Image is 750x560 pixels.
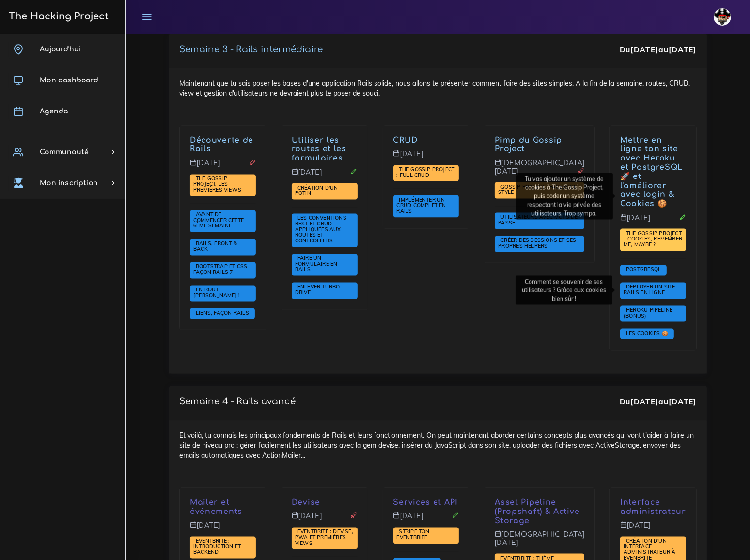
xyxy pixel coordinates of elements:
span: Mon inscription [40,179,98,187]
span: Faire un formulaire en Rails [295,255,338,273]
a: Avant de commencer cette 6ème semaine [193,212,244,230]
span: Déployer un site rails en ligne [624,284,675,296]
a: PostgreSQL [624,267,663,273]
p: Devise [292,498,358,508]
div: Maintenant que tu sais poser les bases d'une application Rails solide, nous allons te présenter c... [169,68,707,374]
span: The Gossip Project, les premières views [193,176,244,193]
p: [DATE] [620,522,686,537]
a: The Gossip Project, les premières views [193,176,244,194]
a: CRUD [393,136,418,145]
strong: [DATE] [669,45,697,54]
img: avatar [714,8,731,26]
span: Mon dashboard [40,77,98,84]
a: Mettre en ligne ton site avec Heroku et PostgreSQL 🚀 et l'améliorer avec login & Cookies 🍪 [620,136,683,209]
span: The Gossip Project - Cookies, remember me, maybe ? [624,230,682,248]
span: Avant de commencer cette 6ème semaine [193,211,244,229]
div: Comment se souvenir de ses utilisateurs ? Grâce aux cookies bien sûr ! [516,276,612,305]
span: Implémenter un CRUD complet en Rails [397,197,446,215]
a: Rails, front & back [193,240,237,253]
p: Interface administrateur [620,498,686,517]
div: Du au [620,44,697,55]
p: Asset Pipeline (Propshaft) & Active Storage [495,498,584,526]
a: Semaine 3 - Rails intermédiaire [179,45,323,54]
span: Agenda [40,108,68,115]
span: Utilisateurs avec mots de passe [498,214,578,226]
a: Création d'un potin [295,185,338,198]
a: Les cookies 🍪 [624,331,671,337]
span: Heroku Pipeline (Bonus) [624,307,672,320]
a: The Gossip Project : Full CRUD [397,167,455,179]
p: [DATE] [620,214,686,230]
a: Les conventions REST et CRUD appliquées aux Routes et Controllers [295,215,346,244]
span: En route [PERSON_NAME] ! [193,287,242,299]
p: [DATE] [190,160,256,175]
span: Les conventions REST et CRUD appliquées aux Routes et Controllers [295,215,346,244]
h3: The Hacking Project [6,11,109,22]
a: Gossip Project : Facebook style [498,184,577,197]
strong: [DATE] [630,45,658,54]
a: Implémenter un CRUD complet en Rails [397,197,446,215]
span: Eventbrite : Devise, PWA et premières views [295,528,353,546]
span: Création d'un potin [295,185,338,197]
p: [DATE] [393,512,459,528]
a: Découverte de Rails [190,136,253,154]
a: Heroku Pipeline (Bonus) [624,307,672,320]
span: Aujourd'hui [40,46,81,53]
p: [DATE] [292,512,358,528]
p: [DATE] [393,150,459,166]
strong: [DATE] [669,397,697,407]
p: [DATE] [292,169,358,184]
a: Faire un formulaire en Rails [295,256,338,273]
p: Services et API [393,498,459,508]
span: Eventbrite : introduction et backend [193,538,241,556]
a: Créer des sessions et ses propres helpers [498,238,576,250]
strong: [DATE] [630,397,658,407]
a: Enlever Turbo Drive [295,284,340,297]
span: The Gossip Project : Full CRUD [397,166,455,179]
p: [DATE] [190,522,256,537]
a: En route [PERSON_NAME] ! [193,287,242,300]
span: Communauté [40,148,89,156]
span: PostgreSQL [624,266,663,273]
p: Mailer et événements [190,498,256,517]
a: Liens, façon Rails [193,310,251,317]
div: Du au [620,397,697,408]
span: Liens, façon Rails [193,310,251,317]
p: [DEMOGRAPHIC_DATA][DATE] [495,160,584,183]
a: Bootstrap et css façon Rails 7 [193,264,247,276]
div: Tu vas ajouter un système de cookies à The Gossip Project, puis coder un système respectant la vi... [516,173,613,220]
a: Déployer un site rails en ligne [624,284,675,297]
a: Pimp du Gossip Project [495,136,562,154]
span: Stripe ton Eventbrite [397,528,430,541]
p: [DEMOGRAPHIC_DATA][DATE] [495,531,584,555]
span: Enlever Turbo Drive [295,284,340,296]
p: Semaine 4 - Rails avancé [179,397,296,407]
a: Utiliser les routes et les formulaires [292,136,346,163]
a: Utilisateurs avec mots de passe [498,214,578,227]
span: Gossip Project : Facebook style [498,184,577,196]
a: The Gossip Project - Cookies, remember me, maybe ? [624,231,682,249]
span: Bootstrap et css façon Rails 7 [193,263,247,276]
